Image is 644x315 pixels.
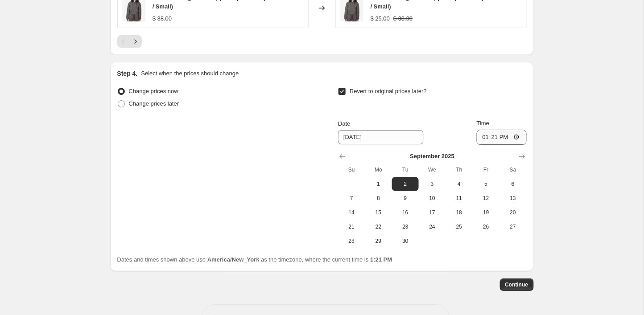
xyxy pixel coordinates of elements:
[369,180,388,188] span: 1
[500,191,526,205] button: Saturday September 13 2025
[369,223,388,230] span: 22
[396,209,415,216] span: 16
[365,220,392,234] button: Monday September 22 2025
[396,166,415,173] span: Tu
[396,223,415,230] span: 23
[338,205,365,220] button: Sunday September 14 2025
[129,88,178,94] span: Change prices now
[338,191,365,205] button: Sunday September 7 2025
[365,191,392,205] button: Monday September 8 2025
[392,234,419,248] button: Tuesday September 30 2025
[419,220,446,234] button: Wednesday September 24 2025
[392,163,419,177] th: Tuesday
[503,195,523,202] span: 13
[365,177,392,191] button: Monday September 1 2025
[503,223,523,230] span: 27
[369,209,388,216] span: 15
[129,100,179,107] span: Change prices later
[338,220,365,234] button: Sunday September 21 2025
[422,180,442,188] span: 3
[369,237,388,245] span: 29
[500,163,526,177] th: Saturday
[396,180,415,188] span: 2
[505,281,528,288] span: Continue
[392,205,419,220] button: Tuesday September 16 2025
[117,35,142,48] nav: Pagination
[476,180,496,188] span: 5
[473,205,500,220] button: Friday September 19 2025
[396,195,415,202] span: 9
[422,195,442,202] span: 10
[449,166,469,173] span: Th
[419,177,446,191] button: Wednesday September 3 2025
[449,209,469,216] span: 18
[516,150,528,163] button: Show next month, October 2025
[503,180,523,188] span: 6
[342,223,361,230] span: 21
[338,120,350,127] span: Date
[365,205,392,220] button: Monday September 15 2025
[207,256,260,263] b: America/New_York
[473,220,500,234] button: Friday September 26 2025
[476,195,496,202] span: 12
[153,14,172,23] div: $ 38.00
[365,163,392,177] th: Monday
[129,35,142,48] button: Next
[476,223,496,230] span: 26
[419,191,446,205] button: Wednesday September 10 2025
[503,166,523,173] span: Sa
[446,191,472,205] button: Thursday September 11 2025
[342,195,361,202] span: 7
[370,256,392,263] b: 1:21 PM
[477,130,527,145] input: 12:00
[338,130,424,144] input: 8/26/2025
[473,191,500,205] button: Friday September 12 2025
[342,237,361,245] span: 28
[422,166,442,173] span: We
[500,177,526,191] button: Saturday September 6 2025
[369,166,388,173] span: Mo
[117,69,138,78] h2: Step 4.
[473,163,500,177] th: Friday
[476,209,496,216] span: 19
[350,88,427,94] span: Revert to original prices later?
[396,237,415,245] span: 30
[449,180,469,188] span: 4
[117,256,392,263] span: Dates and times shown above use as the timezone, where the current time is
[419,205,446,220] button: Wednesday September 17 2025
[371,14,390,23] div: $ 25.00
[336,150,349,163] button: Show previous month, August 2025
[419,163,446,177] th: Wednesday
[393,14,413,23] strike: $ 38.00
[338,163,365,177] th: Sunday
[476,166,496,173] span: Fr
[449,223,469,230] span: 25
[500,205,526,220] button: Saturday September 20 2025
[473,177,500,191] button: Friday September 5 2025
[422,209,442,216] span: 17
[369,195,388,202] span: 8
[449,195,469,202] span: 11
[141,69,239,78] p: Select when the prices should change
[446,177,472,191] button: Thursday September 4 2025
[392,220,419,234] button: Tuesday September 23 2025
[422,223,442,230] span: 24
[365,234,392,248] button: Monday September 29 2025
[392,177,419,191] button: Tuesday September 2 2025
[342,166,361,173] span: Su
[500,278,534,291] button: Continue
[503,209,523,216] span: 20
[338,234,365,248] button: Sunday September 28 2025
[446,220,472,234] button: Thursday September 25 2025
[392,191,419,205] button: Tuesday September 9 2025
[477,120,489,127] span: Time
[342,209,361,216] span: 14
[500,220,526,234] button: Saturday September 27 2025
[446,205,472,220] button: Thursday September 18 2025
[446,163,472,177] th: Thursday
